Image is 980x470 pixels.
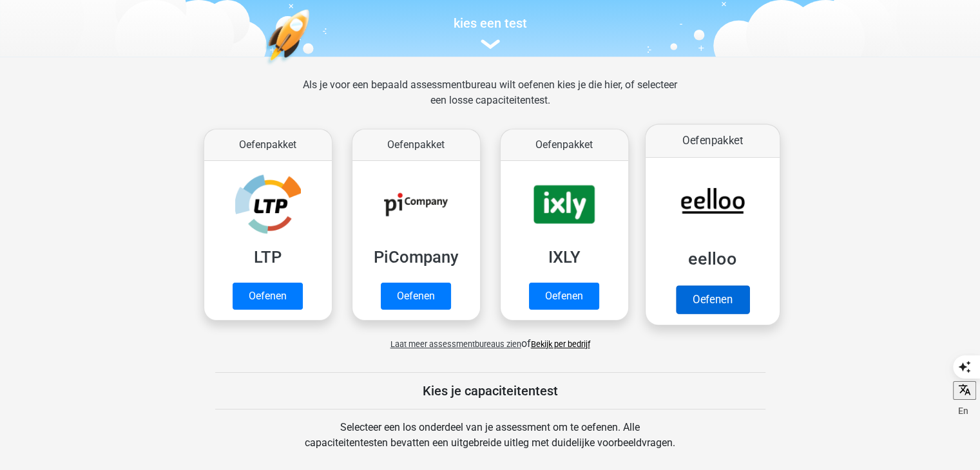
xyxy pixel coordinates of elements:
div: of [194,326,787,352]
h5: kies een test [194,15,787,31]
div: Selecteer een los onderdeel van je assessment om te oefenen. Alle capaciteitentesten bevatten een... [293,420,687,466]
img: oefenen [265,9,360,126]
a: Oefenen [233,283,303,310]
div: Als je voor een bepaald assessmentbureau wilt oefenen kies je die hier, of selecteer een losse ca... [293,77,687,124]
a: kies een test [194,15,787,50]
h5: Kies je capaciteitentest [215,383,765,399]
a: Bekijk per bedrijf [531,339,590,349]
a: Oefenen [675,285,749,314]
a: Oefenen [381,283,451,310]
a: Oefenen [529,283,599,310]
img: assessment [481,39,500,49]
span: Laat meer assessmentbureaus zien [390,339,521,349]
